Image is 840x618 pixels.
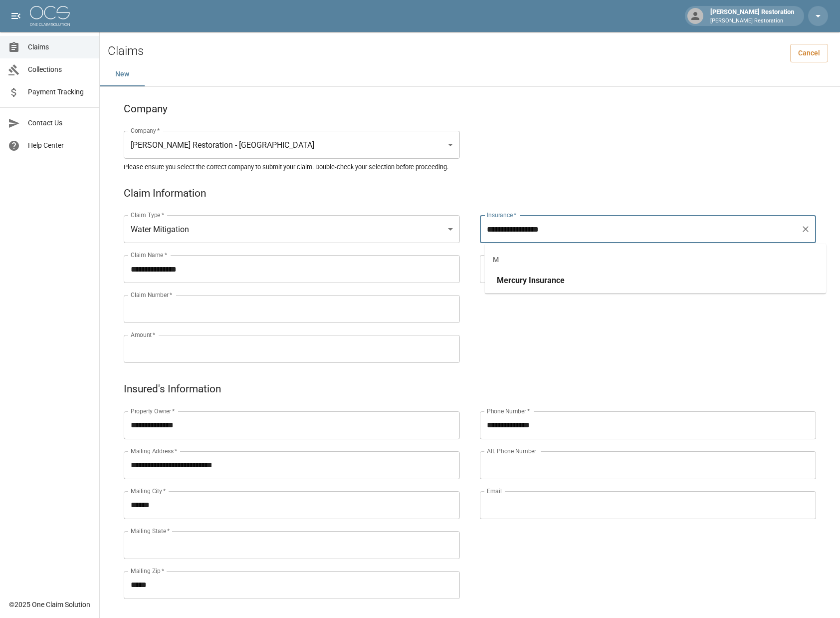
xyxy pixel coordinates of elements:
[131,330,156,339] label: Amount
[9,600,90,610] div: © 2025 One Claim Solution
[799,222,813,236] button: Clear
[529,276,565,285] span: Insurance
[100,62,840,86] div: dynamic tabs
[28,140,91,151] span: Help Center
[131,407,175,415] label: Property Owner
[28,64,91,75] span: Collections
[124,215,460,243] div: Water Mitigation
[706,7,798,25] div: [PERSON_NAME] Restoration
[131,447,177,455] label: Mailing Address
[497,276,527,285] span: Mercury
[131,211,164,219] label: Claim Type
[131,251,167,259] label: Claim Name
[6,6,26,26] button: open drawer
[30,6,70,26] img: ocs-logo-white-transparent.png
[131,291,172,299] label: Claim Number
[124,131,460,159] div: [PERSON_NAME] Restoration - [GEOGRAPHIC_DATA]
[487,487,502,495] label: Email
[28,87,91,97] span: Payment Tracking
[131,527,170,535] label: Mailing State
[710,17,794,25] p: [PERSON_NAME] Restoration
[131,126,160,135] label: Company
[485,248,826,272] div: M
[100,62,145,86] button: New
[487,407,530,415] label: Phone Number
[108,44,144,58] h2: Claims
[487,447,536,455] label: Alt. Phone Number
[28,118,91,128] span: Contact Us
[131,487,166,495] label: Mailing City
[487,211,516,219] label: Insurance
[124,163,816,171] h5: Please ensure you select the correct company to submit your claim. Double-check your selection be...
[131,567,165,575] label: Mailing Zip
[790,44,828,62] a: Cancel
[28,42,91,52] span: Claims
